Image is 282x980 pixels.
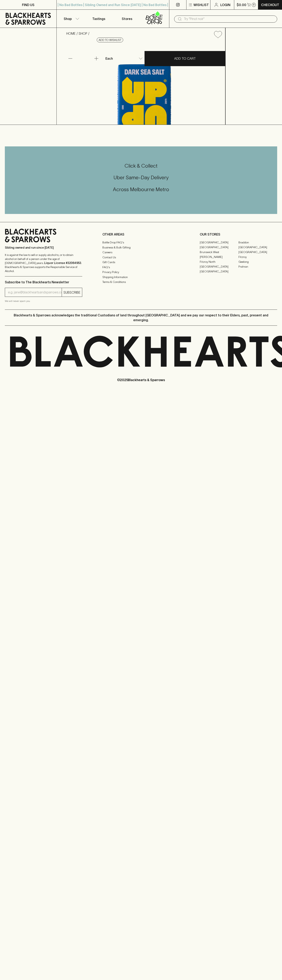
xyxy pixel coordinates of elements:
[57,10,85,28] button: Shop
[5,280,82,285] p: Subscribe to The Blackhearts Newsletter
[200,254,238,259] a: [PERSON_NAME]
[253,4,255,6] p: 0
[102,240,180,245] a: Bottle Drop FAQ's
[5,174,277,181] h5: Uber Same-Day Delivery
[5,146,277,214] div: Call to action block
[44,261,81,265] strong: Liquor License #32064953
[238,254,277,259] a: Fitzroy
[200,269,238,274] a: [GEOGRAPHIC_DATA]
[97,38,123,42] button: Add to wishlist
[102,260,180,265] a: Gift Cards
[200,264,238,269] a: [GEOGRAPHIC_DATA]
[64,16,72,21] p: Shop
[85,10,113,28] a: Tastings
[5,253,82,273] p: It is against the law to sell or supply alcohol to, or to obtain alcohol on behalf of a person un...
[200,245,238,250] a: [GEOGRAPHIC_DATA]
[261,2,279,7] p: Checkout
[66,32,76,35] a: HOME
[22,2,34,7] p: FIND US
[63,290,80,295] p: SUBSCRIBE
[102,270,180,275] a: Privacy Policy
[194,2,209,7] p: Wishlist
[5,299,82,303] p: We will never spam you
[238,250,277,254] a: [GEOGRAPHIC_DATA]
[238,259,277,264] a: Geelong
[122,16,132,21] p: Stores
[5,246,82,250] p: Sibling owned and run since [DATE]
[238,245,277,250] a: [GEOGRAPHIC_DATA]
[102,255,180,260] a: Contact Us
[62,288,82,297] button: SUBSCRIBE
[237,2,246,7] p: $0.00
[200,250,238,254] a: Brunswick West
[102,250,180,255] a: Careers
[238,240,277,245] a: Braddon
[212,29,224,40] button: Add to wishlist
[102,232,180,237] p: OTHER AREAS
[113,10,141,28] a: Stores
[5,163,277,169] h5: Click & Collect
[79,32,87,35] a: SHOP
[104,54,144,63] div: Each
[200,240,238,245] a: [GEOGRAPHIC_DATA]
[8,289,62,296] input: e.g. jane@blackheartsandsparrows.com.au
[102,265,180,270] a: FAQ's
[174,56,196,61] p: ADD TO CART
[102,245,180,250] a: Business & Bulk Gifting
[102,280,180,285] a: Terms & Conditions
[63,41,225,125] img: 37014.png
[200,232,277,237] p: OUR STORES
[102,275,180,279] a: Shipping Information
[184,16,274,22] input: Try "Pinot noir"
[5,186,277,193] h5: Across Melbourne Metro
[105,56,113,61] p: Each
[145,51,225,66] button: ADD TO CART
[238,264,277,269] a: Prahran
[220,2,230,7] p: Login
[8,313,274,322] p: Blackhearts & Sparrows acknowledges the traditional Custodians of land throughout [GEOGRAPHIC_DAT...
[200,259,238,264] a: Fitzroy North
[92,16,105,21] p: Tastings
